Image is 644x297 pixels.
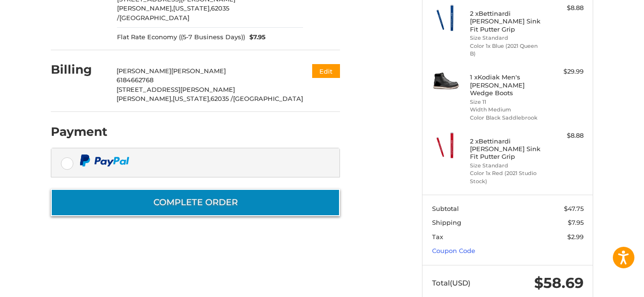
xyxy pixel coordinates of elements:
[117,95,173,102] span: [PERSON_NAME],
[173,4,211,12] span: [US_STATE],
[171,67,226,75] span: [PERSON_NAME]
[119,14,189,22] span: [GEOGRAPHIC_DATA]
[117,86,235,93] span: [STREET_ADDRESS][PERSON_NAME]
[211,95,233,102] span: 62035 /
[117,4,173,12] span: [PERSON_NAME],
[470,42,543,58] li: Color 1x Blue (2021 Queen B)
[117,76,153,84] span: 6184662768
[470,73,543,97] h4: 1 x Kodiak Men's [PERSON_NAME] Wedge Boots
[117,67,171,75] span: [PERSON_NAME]
[470,114,543,122] li: Color Black Saddlebrook
[564,205,584,212] span: $47.75
[233,95,303,102] span: [GEOGRAPHIC_DATA]
[117,4,229,22] span: 62035 /
[312,64,340,78] button: Edit
[117,33,245,42] span: Flat Rate Economy ((5-7 Business Days))
[470,169,543,185] li: Color 1x Red (2021 Studio Stock)
[470,98,543,106] li: Size 11
[51,62,107,77] h2: Billing
[546,67,584,77] div: $29.99
[173,95,211,102] span: [US_STATE],
[80,154,129,166] img: PayPal icon
[432,205,459,212] span: Subtotal
[470,106,543,114] li: Width Medium
[470,34,543,42] li: Size Standard
[470,162,543,170] li: Size Standard
[245,33,266,42] span: $7.95
[546,3,584,13] div: $8.88
[51,124,107,139] h2: Payment
[568,219,584,226] span: $7.95
[470,137,543,161] h4: 2 x Bettinardi [PERSON_NAME] Sink Fit Putter Grip
[546,131,584,141] div: $8.88
[51,189,340,216] button: Complete order
[432,219,461,226] span: Shipping
[470,10,543,33] h4: 2 x Bettinardi [PERSON_NAME] Sink Fit Putter Grip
